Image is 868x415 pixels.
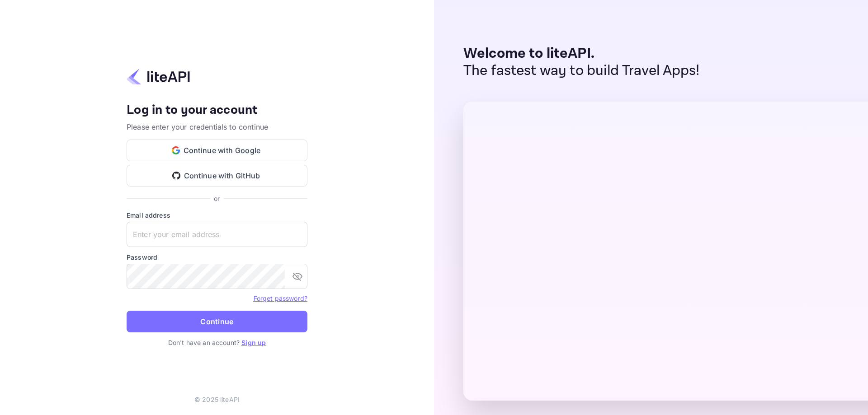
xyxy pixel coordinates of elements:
p: Don't have an account? [127,338,307,347]
a: Sign up [241,339,266,346]
a: Forget password? [254,294,307,302]
a: Forget password? [254,294,307,303]
p: Welcome to liteAPI. [463,45,700,62]
button: Continue with GitHub [127,165,307,187]
label: Email address [127,210,307,220]
button: Continue with Google [127,140,307,161]
p: or [214,194,220,203]
img: liteapi [127,68,190,85]
p: The fastest way to build Travel Apps! [463,62,700,79]
button: Continue [127,311,307,332]
p: Please enter your credentials to continue [127,121,307,132]
input: Enter your email address [127,222,307,247]
label: Password [127,252,307,262]
p: © 2025 liteAPI [194,395,240,404]
button: toggle password visibility [288,267,307,285]
h4: Log in to your account [127,103,307,118]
